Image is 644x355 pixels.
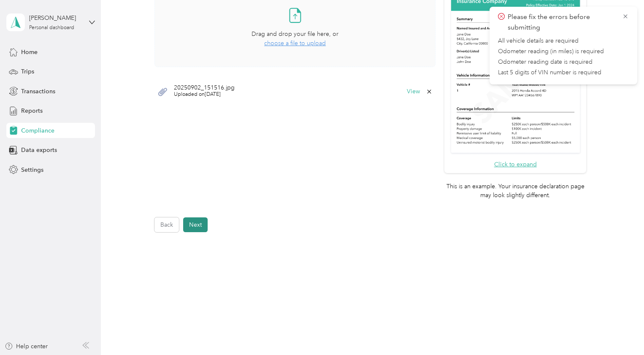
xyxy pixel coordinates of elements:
[494,160,537,169] button: Click to expand
[21,126,54,135] span: Compliance
[5,342,48,351] button: Help center
[498,48,629,55] span: Odometer reading (in miles) is required
[597,308,644,355] iframe: Everlance-gr Chat Button Frame
[183,217,208,232] button: Next
[21,87,55,96] span: Transactions
[174,85,235,91] span: 20250902_151516.jpg
[498,69,629,76] span: Last 5 digits of VIN number is required
[21,165,43,174] span: Settings
[21,106,43,115] span: Reports
[174,91,235,98] span: Uploaded on [DATE]
[21,146,57,154] span: Data exports
[21,67,34,76] span: Trips
[407,89,420,95] button: View
[498,58,629,66] span: Odometer reading date is required
[498,37,629,45] span: All vehicle details are required
[29,25,74,30] div: Personal dashboard
[21,48,38,57] span: Home
[444,182,586,200] p: This is an example. Your insurance declaration page may look slightly different.
[508,12,616,33] p: Please fix the errors before submitting
[264,40,326,47] span: choose a file to upload
[29,14,82,22] div: [PERSON_NAME]
[252,30,338,38] span: Drag and drop your file here, or
[154,217,179,232] button: Back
